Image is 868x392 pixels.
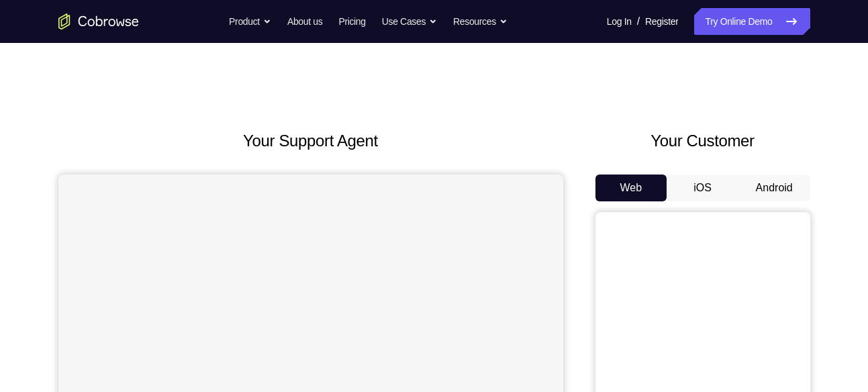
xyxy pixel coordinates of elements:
[338,8,365,35] a: Pricing
[287,8,322,35] a: About us
[453,8,508,35] button: Resources
[738,175,810,201] button: Android
[607,8,632,35] a: Log In
[382,8,437,35] button: Use Cases
[667,175,738,201] button: iOS
[645,8,678,35] a: Register
[694,8,810,35] a: Try Online Demo
[595,175,667,201] button: Web
[229,8,271,35] button: Product
[637,13,640,30] span: /
[58,129,563,153] h2: Your Support Agent
[595,129,810,153] h2: Your Customer
[58,13,139,30] a: Go to the home page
